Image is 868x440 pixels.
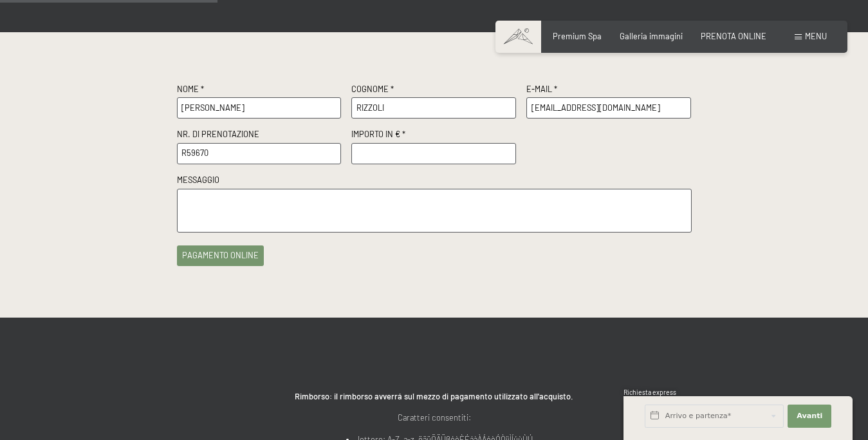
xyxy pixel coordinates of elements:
label: Nr. di prenotazione [177,129,342,143]
a: PRENOTA ONLINE [701,31,766,41]
label: Nome * [177,84,342,98]
span: Menu [805,31,827,41]
button: pagamento online [177,245,264,266]
span: Avanti [797,411,822,421]
a: Premium Spa [553,31,602,41]
span: Richiesta express [623,388,676,396]
a: Galleria immagini [620,31,683,41]
button: Avanti [788,405,831,428]
label: E-Mail * [526,84,691,98]
strong: Rimborso: il rimborso avverrá sul mezzo di pagamento utilizzato all'acquisto. [295,391,573,401]
label: Importo in € * [351,129,516,143]
label: Cognome * [351,84,516,98]
p: Caratteri consentiti: [177,411,692,424]
label: Messaggio [177,175,692,189]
